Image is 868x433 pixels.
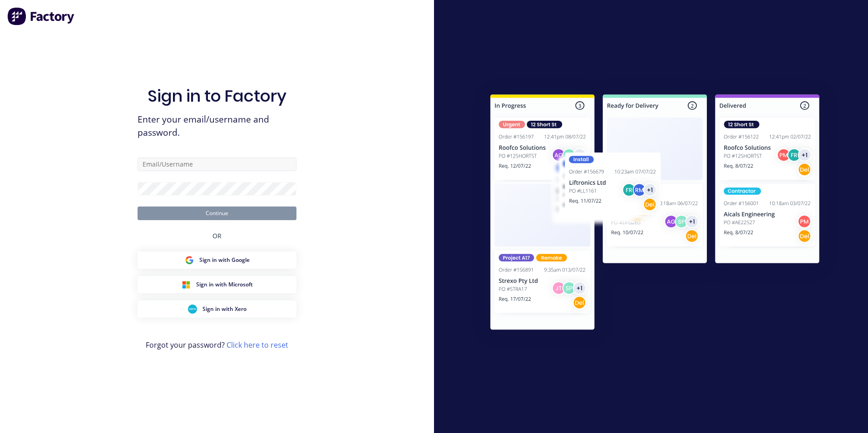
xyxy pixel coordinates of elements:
span: Sign in with Microsoft [196,280,253,289]
img: Google Sign in [185,256,194,265]
span: Sign in with Google [199,256,250,264]
img: Factory [7,7,75,25]
button: Continue [138,207,296,220]
img: Sign in [470,76,839,351]
img: Microsoft Sign in [182,280,191,289]
button: Xero Sign inSign in with Xero [138,300,296,318]
span: Enter your email/username and password. [138,113,296,139]
span: Sign in with Xero [202,305,247,313]
a: Click here to reset [227,340,288,350]
img: Xero Sign in [188,305,197,314]
h1: Sign in to Factory [148,86,286,106]
span: Forgot your password? [146,340,288,350]
div: OR [212,220,222,251]
button: Microsoft Sign inSign in with Microsoft [138,276,296,293]
input: Email/Username [138,157,296,171]
button: Google Sign inSign in with Google [138,251,296,269]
